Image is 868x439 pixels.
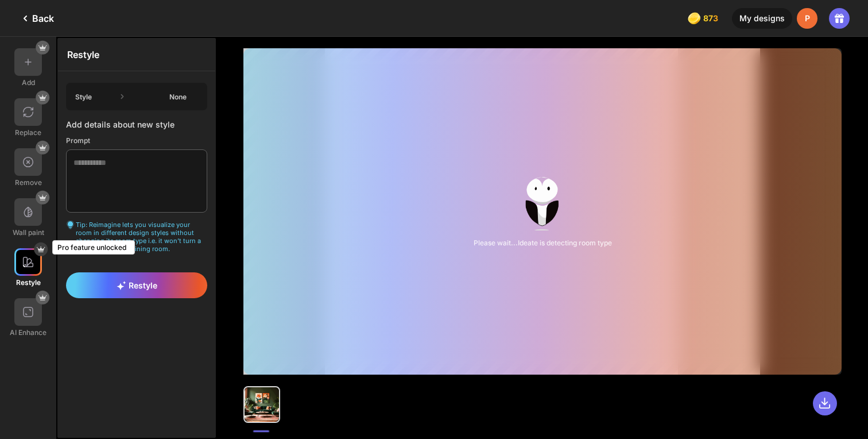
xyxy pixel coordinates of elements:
div: Back [18,11,54,25]
div: None [157,93,199,101]
div: Restyle [16,278,41,287]
span: Restyle [117,280,157,290]
div: Remove [15,178,42,187]
div: AI Enhance [10,328,46,337]
div: My designs [732,8,792,29]
div: Replace [15,128,41,137]
div: Wall paint [13,228,44,237]
div: Add details about new style [66,120,207,129]
div: Add [22,78,35,87]
span: 873 [703,14,720,23]
div: Please wait...Ideate is detecting room type [474,240,612,247]
div: Restyle [58,38,215,71]
div: Tip: Reimagine lets you visualize your room in different design styles without changing its room ... [66,221,207,253]
div: P [797,8,817,29]
div: Prompt [66,136,207,145]
img: textarea-hint-icon.svg [66,221,75,229]
div: Pro feature unlocked [57,243,130,252]
img: ideate-loading-logo.gif [525,176,560,230]
div: Style [75,93,92,101]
